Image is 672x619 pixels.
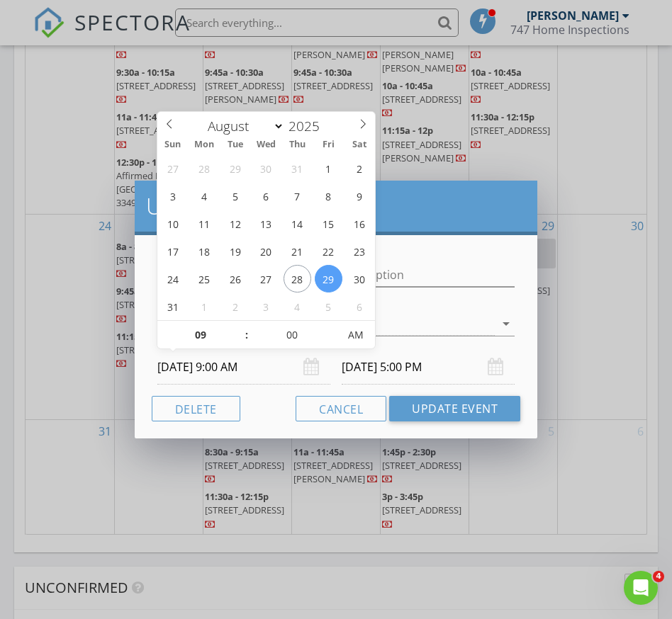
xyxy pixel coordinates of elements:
span: August 16, 2025 [346,210,374,237]
span: Tue [220,140,251,149]
input: Year [284,117,331,135]
span: August 21, 2025 [284,237,311,265]
input: Select date [342,350,515,385]
span: September 1, 2025 [190,293,218,320]
span: August 17, 2025 [159,237,186,265]
span: August 3, 2025 [159,182,186,210]
span: August 15, 2025 [315,210,342,237]
span: Fri [313,140,345,149]
span: August 24, 2025 [159,265,186,293]
span: August 12, 2025 [221,210,249,237]
span: Sat [345,140,376,149]
span: July 27, 2025 [159,154,186,182]
span: Mon [189,140,220,149]
span: Wed [251,140,282,149]
button: Delete [152,396,240,421]
span: August 20, 2025 [252,237,280,265]
span: September 3, 2025 [252,293,280,320]
span: September 2, 2025 [221,293,249,320]
span: August 9, 2025 [346,182,374,210]
button: Update Event [389,396,520,421]
span: August 6, 2025 [252,182,280,210]
span: August 31, 2025 [159,293,186,320]
span: July 31, 2025 [284,154,311,182]
span: July 28, 2025 [190,154,218,182]
span: : [245,321,249,349]
i: arrow_drop_down [498,315,515,332]
span: September 4, 2025 [284,293,311,320]
span: August 11, 2025 [190,210,218,237]
span: August 18, 2025 [190,237,218,265]
span: August 2, 2025 [346,154,374,182]
button: Cancel [296,396,386,421]
span: 4 [653,571,664,582]
span: August 29, 2025 [315,265,342,293]
span: August 27, 2025 [252,265,280,293]
span: August 25, 2025 [190,265,218,293]
span: August 14, 2025 [284,210,311,237]
span: July 30, 2025 [252,154,280,182]
span: August 26, 2025 [221,265,249,293]
span: August 1, 2025 [315,154,342,182]
span: August 8, 2025 [315,182,342,210]
iframe: Intercom live chat [624,571,658,605]
span: August 4, 2025 [190,182,218,210]
span: August 13, 2025 [252,210,280,237]
span: August 5, 2025 [221,182,249,210]
span: Sun [157,140,189,149]
span: August 19, 2025 [221,237,249,265]
span: August 10, 2025 [159,210,186,237]
span: Click to toggle [336,321,375,349]
span: August 30, 2025 [346,265,374,293]
h2: Update Event [146,192,527,220]
span: August 23, 2025 [346,237,374,265]
span: August 7, 2025 [284,182,311,210]
span: September 6, 2025 [346,293,374,320]
span: Thu [282,140,313,149]
span: September 5, 2025 [315,293,342,320]
span: August 22, 2025 [315,237,342,265]
span: July 29, 2025 [221,154,249,182]
input: Select date [157,350,330,385]
span: August 28, 2025 [284,265,311,293]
